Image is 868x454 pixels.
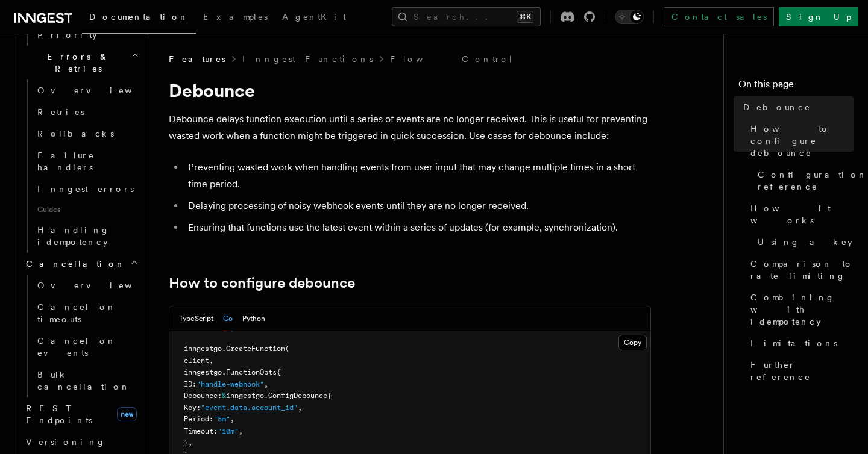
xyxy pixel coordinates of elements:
a: Cancel on timeouts [33,296,142,330]
span: Overview [37,281,162,290]
a: How to configure debounce [746,118,854,164]
span: Key: [184,403,201,412]
a: REST Endpointsnew [21,397,142,431]
a: Versioning [21,431,142,453]
a: Debounce [738,96,854,118]
button: Cancellation [21,253,142,275]
span: Features [169,53,225,65]
button: Go [223,306,233,331]
a: Priority [33,24,142,46]
a: Using a key [753,231,854,253]
span: new [117,407,137,421]
span: How to configure debounce [750,123,854,159]
span: Configuration reference [758,169,867,193]
a: Contact sales [664,7,774,26]
span: Debounce: [184,391,222,400]
div: Errors & Retries [21,79,142,253]
span: inngestgo.ConfigDebounce{ [226,391,332,400]
a: Comparison to rate limiting [746,253,854,287]
a: Cancel on events [33,330,142,364]
span: , [230,415,234,423]
button: Search...⌘K [392,7,541,26]
a: Retries [33,101,142,123]
span: "10m" [218,427,239,435]
span: & [222,391,226,400]
a: How it works [746,197,854,231]
li: Delaying processing of noisy webhook events until they are no longer received. [184,197,651,214]
li: Preventing wasted work when handling events from user input that may change multiple times in a s... [184,159,651,193]
a: AgentKit [275,4,353,33]
span: Errors & Retries [21,51,131,75]
div: Cancellation [21,275,142,397]
a: Flow Control [390,53,514,65]
span: Further reference [750,359,854,383]
span: ID: [184,380,197,388]
a: Failure handlers [33,145,142,178]
span: inngestgo.FunctionOpts{ [184,368,281,376]
h4: On this page [738,77,854,96]
a: Overview [33,275,142,296]
span: Versioning [26,437,105,447]
span: Overview [37,86,162,95]
span: , [264,380,268,388]
span: , [239,427,243,435]
span: REST Endpoints [26,403,92,425]
span: Bulk cancellation [37,370,130,391]
span: ( [285,344,289,353]
button: Toggle dark mode [615,10,644,24]
span: Documentation [89,12,189,22]
span: Period: [184,415,213,423]
span: Combining with idempotency [750,291,854,328]
span: inngestgo. [184,344,226,353]
span: Examples [203,12,268,22]
kbd: ⌘K [517,11,533,23]
a: Documentation [82,4,196,34]
a: Configuration reference [753,164,854,197]
span: Priority [37,30,97,40]
a: Handling idempotency [33,219,142,253]
span: Limitations [750,337,837,349]
span: Failure handlers [37,151,95,172]
button: Copy [618,335,647,350]
span: Cancel on events [37,336,116,358]
a: Sign Up [779,7,858,26]
button: Errors & Retries [21,46,142,79]
span: Retries [37,107,84,117]
span: Timeout: [184,427,218,435]
a: Rollbacks [33,123,142,145]
button: TypeScript [179,306,213,331]
a: Further reference [746,354,854,388]
a: Overview [33,79,142,101]
span: "5m" [213,415,230,423]
a: How to configure debounce [169,275,355,291]
span: Cancel on timeouts [37,302,116,324]
a: Examples [196,4,275,33]
span: client, [184,356,213,365]
span: "handle-webhook" [197,380,264,388]
button: Python [242,306,265,331]
p: Debounce delays function execution until a series of events are no longer received. This is usefu... [169,111,651,145]
a: Inngest errors [33,178,142,200]
a: Limitations [746,332,854,354]
span: CreateFunction [226,344,285,353]
span: Cancellation [21,258,125,270]
span: }, [184,438,192,447]
span: Inngest errors [37,184,134,194]
span: Comparison to rate limiting [750,258,854,282]
span: Guides [33,200,142,219]
span: AgentKit [282,12,346,22]
h1: Debounce [169,79,651,101]
span: Rollbacks [37,129,114,138]
span: , [298,403,302,412]
li: Ensuring that functions use the latest event within a series of updates (for example, synchroniza... [184,219,651,236]
span: Using a key [758,236,852,248]
span: How it works [750,202,854,226]
a: Inngest Functions [242,53,373,65]
a: Combining with idempotency [746,287,854,332]
span: "event.data.account_id" [201,403,298,412]
span: Debounce [743,101,811,113]
span: Handling idempotency [37,225,110,247]
a: Bulk cancellation [33,364,142,397]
